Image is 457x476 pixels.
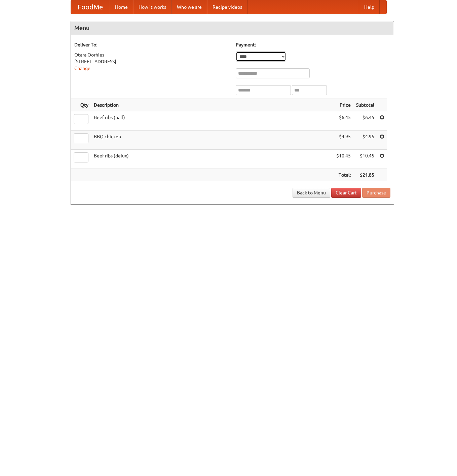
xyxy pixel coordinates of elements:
th: Description [91,99,334,111]
h5: Deliver To: [74,41,229,48]
th: Price [334,99,353,111]
a: Who we are [172,0,207,14]
td: Beef ribs (half) [91,111,334,131]
div: [STREET_ADDRESS] [74,58,229,65]
td: $6.45 [334,111,353,131]
a: FoodMe [71,0,110,14]
td: Beef ribs (delux) [91,150,334,169]
div: Otara Oorhies [74,51,229,58]
td: $10.45 [353,150,377,169]
td: $4.95 [353,131,377,150]
th: Total: [334,169,353,181]
a: Help [359,0,380,14]
th: Qty [71,99,91,111]
button: Purchase [362,188,390,198]
td: $6.45 [353,111,377,131]
h5: Payment: [236,41,390,48]
td: $10.45 [334,150,353,169]
a: Back to Menu [293,188,330,198]
h4: Menu [71,21,394,35]
a: How it works [133,0,172,14]
th: Subtotal [353,99,377,111]
a: Home [110,0,133,14]
td: BBQ chicken [91,131,334,150]
a: Recipe videos [207,0,247,14]
a: Change [74,66,90,71]
a: Clear Cart [331,188,361,198]
th: $21.85 [353,169,377,181]
td: $4.95 [334,131,353,150]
